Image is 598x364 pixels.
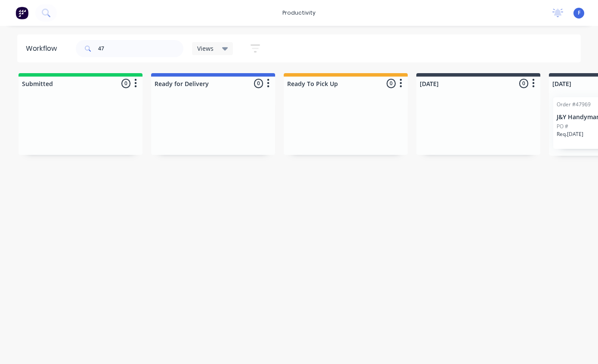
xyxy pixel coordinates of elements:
[578,9,580,17] span: F
[197,44,214,53] span: Views
[557,101,591,108] div: Order #47969
[15,6,28,19] img: Factory
[557,123,568,130] p: PO #
[278,6,320,19] div: productivity
[98,40,183,57] input: Search for orders...
[26,43,61,54] div: Workflow
[557,130,583,138] p: Req. [DATE]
